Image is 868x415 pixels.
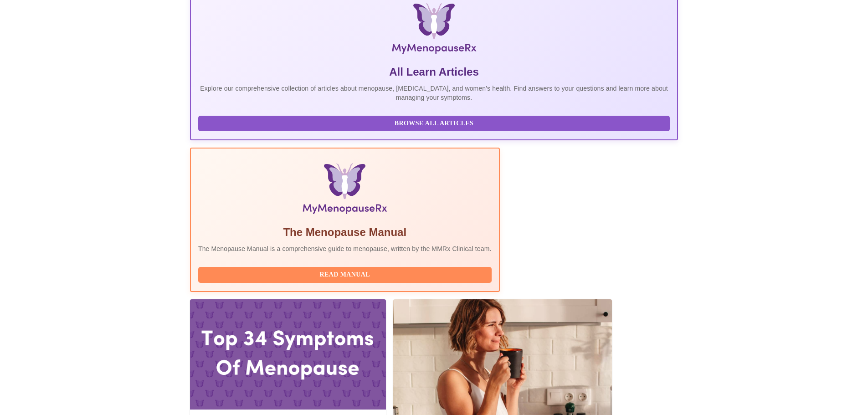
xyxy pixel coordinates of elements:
a: Browse All Articles [198,119,672,127]
img: Menopause Manual [245,163,445,218]
p: Explore our comprehensive collection of articles about menopause, [MEDICAL_DATA], and women's hea... [198,84,670,102]
span: Read Manual [207,269,483,281]
span: Browse All Articles [207,118,661,129]
h5: All Learn Articles [198,65,670,79]
button: Browse All Articles [198,116,670,132]
h5: The Menopause Manual [198,225,492,240]
img: MyMenopauseRx Logo [272,3,596,57]
button: Read Manual [198,267,492,283]
p: The Menopause Manual is a comprehensive guide to menopause, written by the MMRx Clinical team. [198,244,492,253]
a: Read Manual [198,270,494,278]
